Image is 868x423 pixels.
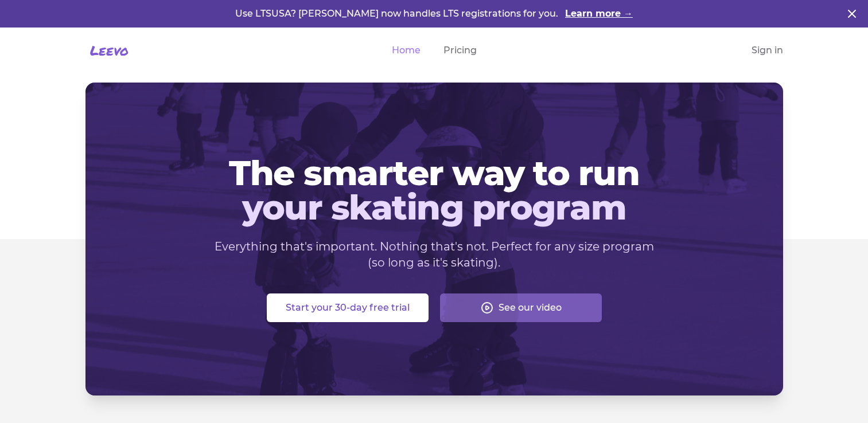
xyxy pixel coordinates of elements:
[624,8,633,19] span: →
[443,44,477,57] a: Pricing
[85,41,129,60] a: Leevo
[499,301,562,315] span: See our video
[267,293,429,322] button: Start your 30-day free trial
[440,293,602,322] button: See our video
[104,190,765,225] span: your skating program
[392,44,421,57] a: Home
[104,156,765,190] span: The smarter way to run
[752,44,783,57] a: Sign in
[214,238,655,271] p: Everything that's important. Nothing that's not. Perfect for any size program (so long as it's sk...
[235,8,560,19] span: Use LTSUSA? [PERSON_NAME] now handles LTS registrations for you.
[565,7,633,21] a: Learn more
